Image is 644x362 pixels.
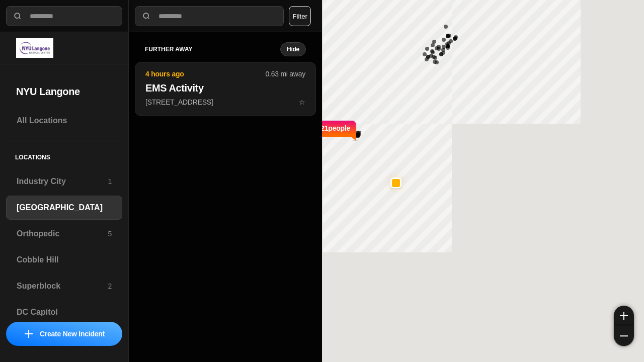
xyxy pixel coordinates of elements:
[620,332,628,340] img: zoom-out
[17,175,108,188] h3: Industry City
[6,109,122,133] a: All Locations
[17,306,112,318] h3: DC Capitol
[135,98,316,106] a: 4 hours ago0.63 mi awayEMS Activity[STREET_ADDRESS]star
[6,300,122,324] a: DC Capitol
[614,326,634,346] button: zoom-out
[40,329,105,339] p: Create New Incident
[620,312,628,320] img: zoom-in
[145,45,280,53] h5: further away
[17,228,108,240] h3: Orthopedic
[108,281,112,291] p: 2
[6,196,122,220] a: [GEOGRAPHIC_DATA]
[145,69,266,79] p: 4 hours ago
[289,6,311,26] button: Filter
[13,11,23,21] img: search
[299,98,305,106] span: star
[350,119,358,141] img: notch
[108,176,112,187] p: 1
[614,306,634,326] button: zoom-in
[145,81,305,95] h2: EMS Activity
[280,42,306,56] button: Hide
[6,248,122,272] a: Cobble Hill
[145,97,305,107] p: [STREET_ADDRESS]
[17,280,108,292] h3: Superblock
[135,62,316,116] button: 4 hours ago0.63 mi awayEMS Activity[STREET_ADDRESS]star
[17,254,112,266] h3: Cobble Hill
[108,229,112,239] p: 5
[6,274,122,298] a: Superblock2
[6,169,122,194] a: Industry City1
[287,45,299,53] small: Hide
[6,141,122,169] h5: Locations
[141,11,151,21] img: search
[17,115,112,127] h3: All Locations
[6,222,122,246] a: Orthopedic5
[17,202,112,214] h3: [GEOGRAPHIC_DATA]
[317,123,350,145] p: 421 people
[266,69,305,79] p: 0.63 mi away
[25,330,33,338] img: icon
[16,84,112,99] h2: NYU Langone
[16,38,53,58] img: logo
[6,322,122,346] button: iconCreate New Incident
